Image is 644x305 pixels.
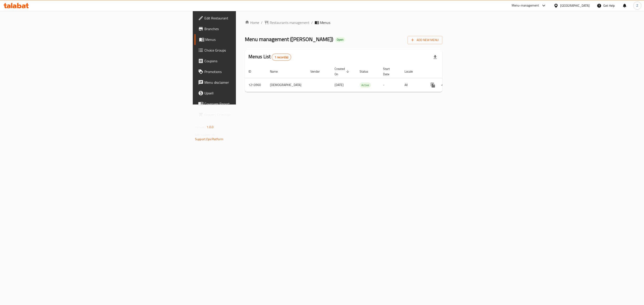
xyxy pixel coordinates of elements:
a: Coverage Report [195,98,300,109]
a: Branches [195,23,300,34]
span: Version: [195,124,206,130]
span: ID [248,69,257,74]
span: Menus [205,37,297,42]
span: [DATE] [335,82,344,88]
a: Promotions [195,66,300,77]
td: - [379,78,401,92]
a: Grocery Checklist [195,109,300,120]
span: Z [636,3,638,8]
a: Edit Restaurant [195,13,300,23]
button: Add New Menu [408,36,442,44]
li: / [311,20,313,25]
span: Edit Restaurant [204,15,297,21]
span: Locale [405,69,419,74]
h2: Menus List [248,53,291,61]
button: Change Status [438,80,449,90]
a: Menu disclaimer [195,77,300,88]
span: Add New Menu [411,37,439,43]
a: Choice Groups [195,45,300,56]
span: Choice Groups [204,48,297,53]
span: Upsell [204,90,297,96]
span: Start Date [383,66,396,77]
span: Promotions [204,69,297,74]
button: more [428,80,438,90]
th: Actions [424,65,474,78]
td: All [401,78,424,92]
span: 1 record(s) [272,55,291,59]
span: Active [360,83,371,88]
div: Total records count [272,54,291,61]
div: [GEOGRAPHIC_DATA] [560,3,590,8]
span: Open [335,38,345,42]
a: Coupons [195,56,300,66]
span: Branches [204,26,297,31]
a: Upsell [195,88,300,98]
a: Support.OpsPlatform [195,136,223,142]
span: 1.0.0 [207,124,214,130]
span: Name [270,69,284,74]
span: Vendor [310,69,326,74]
span: Menu management ( [PERSON_NAME] ) [245,34,333,44]
div: Menu-management [512,3,539,8]
a: Menus [195,34,300,45]
span: Get support on: [195,132,216,138]
span: Status [360,69,374,74]
span: Grocery Checklist [204,112,297,117]
span: Created On [335,66,351,77]
div: Open [335,37,345,42]
div: Export file [430,52,441,63]
span: Menus [320,20,330,25]
span: Coupons [204,58,297,64]
span: Coverage Report [204,101,297,107]
table: enhanced table [245,65,474,92]
span: Menu disclaimer [204,80,297,85]
nav: breadcrumb [245,20,442,25]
